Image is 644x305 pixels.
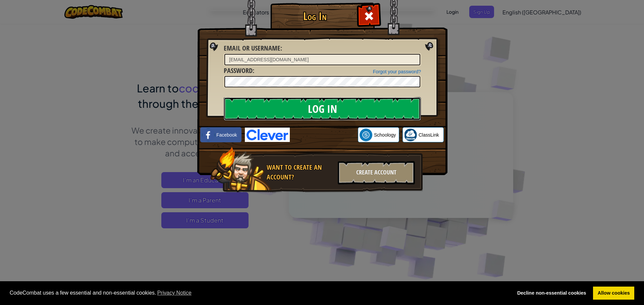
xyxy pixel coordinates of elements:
img: clever-logo-blue.png [245,128,290,142]
span: ClassLink [419,132,439,138]
span: CodeCombat uses a few essential and non-essential cookies. [10,288,507,298]
span: Schoology [374,132,396,138]
span: Facebook [216,132,237,138]
a: allow cookies [593,287,634,300]
img: schoology.png [360,129,372,141]
input: Log In [224,97,421,121]
a: learn more about cookies [156,288,193,298]
img: facebook_small.png [202,129,215,141]
a: deny cookies [513,287,591,300]
iframe: Sign in with Google Button [290,128,358,142]
div: Want to create an account? [267,163,334,182]
label: : [224,66,254,76]
span: Password [224,66,253,75]
h1: Log In [272,10,358,22]
img: classlink-logo-small.png [404,129,417,141]
div: Create Account [338,161,415,184]
span: Email or Username [224,44,280,53]
a: Forgot your password? [373,69,421,74]
label: : [224,44,282,53]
